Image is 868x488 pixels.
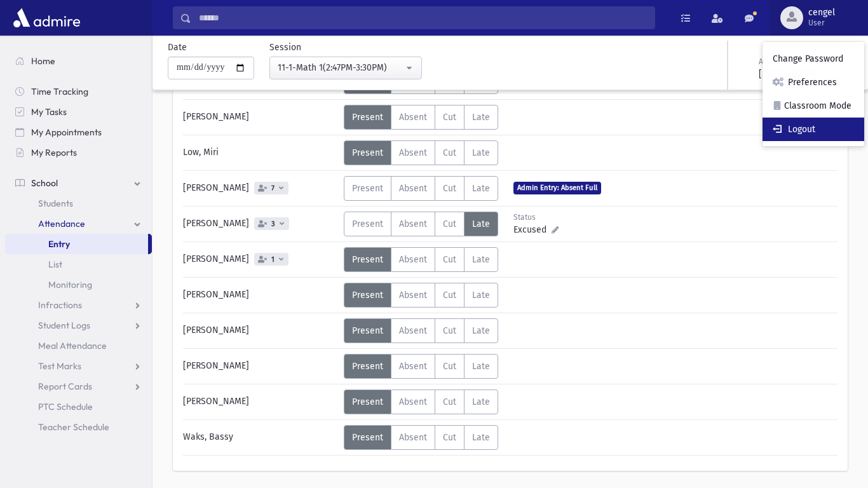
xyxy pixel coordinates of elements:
[352,112,383,123] span: Present
[5,417,152,437] a: Teacher Schedule
[5,396,152,417] a: PTC Schedule
[759,56,850,67] div: Attendance Taken
[191,6,654,29] input: Search
[269,255,277,264] span: 1
[472,254,490,265] span: Late
[443,325,456,336] span: Cut
[38,198,73,209] span: Students
[31,177,58,189] span: School
[763,118,864,141] a: Logout
[443,147,456,158] span: Cut
[352,361,383,372] span: Present
[352,290,383,301] span: Present
[344,176,498,201] div: AttTypes
[399,147,427,158] span: Absent
[472,290,490,301] span: Late
[5,234,148,254] a: Entry
[31,55,55,67] span: Home
[344,425,498,450] div: AttTypes
[177,140,344,165] div: Low, Miri
[38,360,81,372] span: Test Marks
[5,376,152,396] a: Report Cards
[38,401,93,412] span: PTC Schedule
[472,396,490,407] span: Late
[5,102,152,122] a: My Tasks
[352,147,383,158] span: Present
[5,51,152,71] a: Home
[5,356,152,376] a: Test Marks
[513,212,570,223] div: Status
[344,283,498,308] div: AttTypes
[513,223,552,236] span: Excused
[177,247,344,272] div: [PERSON_NAME]
[352,254,383,265] span: Present
[344,354,498,379] div: AttTypes
[443,432,456,443] span: Cut
[399,432,427,443] span: Absent
[38,320,90,331] span: Student Logs
[48,279,92,290] span: Monitoring
[443,112,456,123] span: Cut
[5,213,152,234] a: Attendance
[344,105,498,130] div: AttTypes
[278,61,403,74] div: 11-1-Math 1(2:47PM-3:30PM)
[177,105,344,130] div: [PERSON_NAME]
[443,183,456,194] span: Cut
[5,295,152,315] a: Infractions
[443,254,456,265] span: Cut
[177,318,344,343] div: [PERSON_NAME]
[352,396,383,407] span: Present
[513,182,601,194] span: Admin Entry: Absent Full
[472,432,490,443] span: Late
[31,106,67,118] span: My Tasks
[177,425,344,450] div: Waks, Bassy
[808,18,835,28] span: User
[352,219,383,229] span: Present
[399,112,427,123] span: Absent
[352,432,383,443] span: Present
[38,421,109,433] span: Teacher Schedule
[399,290,427,301] span: Absent
[177,390,344,414] div: [PERSON_NAME]
[31,126,102,138] span: My Appointments
[269,41,301,54] label: Session
[472,219,490,229] span: Late
[10,5,83,30] img: AdmirePro
[759,67,850,81] div: [DATE] 3:22 PM
[48,259,62,270] span: List
[168,41,187,54] label: Date
[38,299,82,311] span: Infractions
[443,219,456,229] span: Cut
[472,183,490,194] span: Late
[177,212,344,236] div: [PERSON_NAME]
[5,315,152,335] a: Student Logs
[269,220,278,228] span: 3
[344,140,498,165] div: AttTypes
[177,176,344,201] div: [PERSON_NAME]
[38,218,85,229] span: Attendance
[399,325,427,336] span: Absent
[5,335,152,356] a: Meal Attendance
[344,318,498,343] div: AttTypes
[5,81,152,102] a: Time Tracking
[269,184,277,193] span: 7
[177,354,344,379] div: [PERSON_NAME]
[352,325,383,336] span: Present
[763,94,864,118] a: Classroom Mode
[38,381,92,392] span: Report Cards
[344,212,498,236] div: AttTypes
[763,71,864,94] a: Preferences
[472,112,490,123] span: Late
[31,147,77,158] span: My Reports
[472,147,490,158] span: Late
[808,8,835,18] span: cengel
[177,283,344,308] div: [PERSON_NAME]
[352,183,383,194] span: Present
[443,290,456,301] span: Cut
[399,254,427,265] span: Absent
[763,47,864,71] a: Change Password
[31,86,88,97] span: Time Tracking
[48,238,70,250] span: Entry
[269,57,422,79] button: 11-1-Math 1(2:47PM-3:30PM)
[399,183,427,194] span: Absent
